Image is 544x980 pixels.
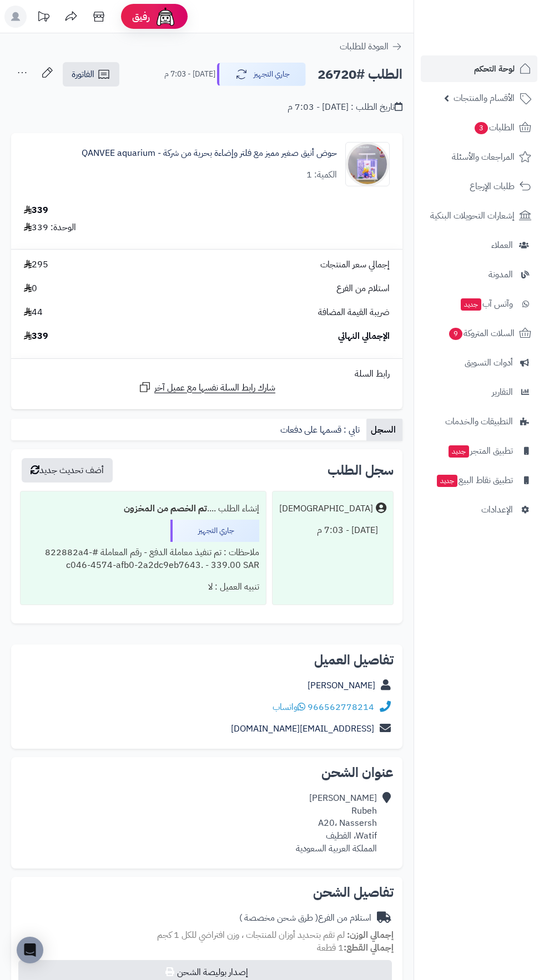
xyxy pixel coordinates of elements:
span: جديد [437,475,457,487]
a: العودة للطلبات [340,40,402,53]
div: تاريخ الطلب : [DATE] - 7:03 م [288,101,402,114]
a: [EMAIL_ADDRESS][DOMAIN_NAME] [231,722,374,735]
h2: الطلب #26720 [318,63,402,86]
div: جاري التجهيز [170,520,259,542]
div: الكمية: 1 [306,169,337,181]
span: أدوات التسويق [465,355,513,370]
div: استلام من الفرع [239,912,371,925]
a: طلبات الإرجاع [421,173,537,200]
button: جاري التجهيز [217,63,306,86]
span: استلام من الفرع [336,282,390,295]
span: شارك رابط السلة نفسها مع عميل آخر [154,382,275,394]
span: لم تقم بتحديد أوزان للمنتجات ، وزن افتراضي للكل 1 كجم [157,928,345,942]
a: لوحة التحكم [421,55,537,82]
strong: إجمالي القطع: [344,941,394,954]
span: 0 [24,282,37,295]
span: لوحة التحكم [474,61,515,77]
span: الفاتورة [72,68,94,81]
img: ai-face.png [154,6,177,28]
b: تم الخصم من المخزون [124,502,207,515]
a: أدوات التسويق [421,349,537,376]
span: العودة للطلبات [340,40,389,53]
span: تطبيق نقاط البيع [436,473,513,488]
a: الطلبات3 [421,114,537,141]
span: إجمالي سعر المنتجات [320,258,390,271]
img: logo-2.png [469,8,533,32]
a: التطبيقات والخدمات [421,408,537,435]
span: 44 [24,306,43,319]
span: رفيق [132,10,150,23]
span: 295 [24,258,48,271]
div: [DEMOGRAPHIC_DATA] [279,502,373,515]
a: السلات المتروكة9 [421,320,537,347]
a: التقارير [421,379,537,405]
span: تطبيق المتجر [447,443,513,459]
span: طلبات الإرجاع [470,179,515,194]
div: تنبيه العميل : لا [27,576,259,598]
span: التقارير [492,384,513,400]
span: 3 [474,121,488,135]
h3: سجل الطلب [328,464,394,477]
h2: تفاصيل الشحن [20,886,394,899]
a: العملاء [421,232,537,258]
span: المدونة [488,267,513,282]
a: [PERSON_NAME] [308,679,375,692]
a: إشعارات التحويلات البنكية [421,202,537,229]
div: الوحدة: 339 [24,221,76,234]
span: وآتس آب [460,296,513,312]
span: السلات المتروكة [448,326,515,341]
a: الفاتورة [63,62,119,87]
a: تابي : قسمها على دفعات [276,419,366,441]
h2: تفاصيل العميل [20,653,394,667]
a: تحديثات المنصة [29,6,57,31]
a: السجل [366,419,402,441]
span: جديد [449,445,469,458]
a: الإعدادات [421,496,537,523]
span: جديد [461,298,481,311]
span: الطلبات [474,120,515,135]
div: [PERSON_NAME] Rubeh A20، Nassersh Watif، القطيف المملكة العربية السعودية [296,792,377,855]
div: ملاحظات : تم تنفيذ معاملة الدفع - رقم المعاملة #822882a4-c046-4574-afb0-2a2dc9eb7643. - 339.00 SAR [27,542,259,576]
div: رابط السلة [16,368,398,380]
span: الإعدادات [481,502,513,517]
a: شارك رابط السلة نفسها مع عميل آخر [138,380,275,394]
span: إشعارات التحويلات البنكية [430,208,515,224]
small: [DATE] - 7:03 م [164,69,215,80]
div: إنشاء الطلب .... [27,498,259,520]
img: 1748874149-015905000734_100533613_plantclip-on_par%D8%A8%D8%A8TGETB-90x90.jpg [346,142,389,186]
a: واتساب [273,700,305,714]
span: 339 [24,330,48,343]
a: وآتس آبجديد [421,291,537,317]
div: 339 [24,204,48,217]
span: العملاء [491,237,513,253]
span: الإجمالي النهائي [338,330,390,343]
a: حوض أنيق صغير مميز مع فلتر وإضاءة بحرية من شركة - QANVEE aquarium [82,147,337,160]
button: أضف تحديث جديد [22,458,113,483]
a: 966562778214 [308,700,374,714]
span: ( طرق شحن مخصصة ) [239,911,318,925]
span: الأقسام والمنتجات [454,90,515,106]
small: 1 قطعة [317,941,394,954]
a: تطبيق نقاط البيعجديد [421,467,537,494]
span: التطبيقات والخدمات [445,414,513,429]
div: Open Intercom Messenger [17,937,43,963]
a: تطبيق المتجرجديد [421,438,537,464]
a: المدونة [421,261,537,288]
div: [DATE] - 7:03 م [279,520,386,541]
strong: إجمالي الوزن: [347,928,394,942]
span: 9 [449,327,463,341]
span: ضريبة القيمة المضافة [318,306,390,319]
a: المراجعات والأسئلة [421,144,537,170]
h2: عنوان الشحن [20,766,394,779]
span: المراجعات والأسئلة [452,149,515,165]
